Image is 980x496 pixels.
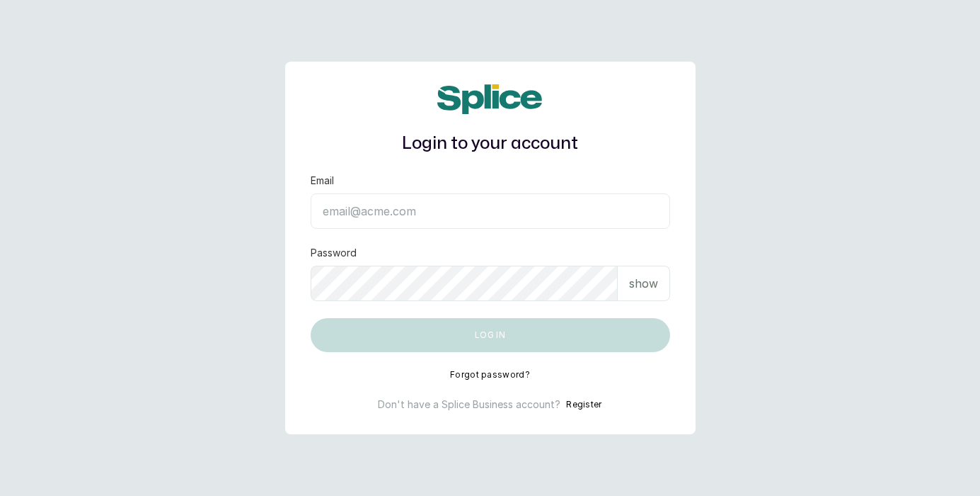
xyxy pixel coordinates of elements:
label: Password [311,246,357,260]
p: Don't have a Splice Business account? [378,398,560,412]
h1: Login to your account [311,131,670,157]
button: Log in [311,318,670,352]
label: Email [311,174,334,188]
button: Forgot password? [450,369,530,381]
input: email@acme.com [311,193,670,229]
button: Register [566,398,601,412]
p: show [629,275,658,292]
